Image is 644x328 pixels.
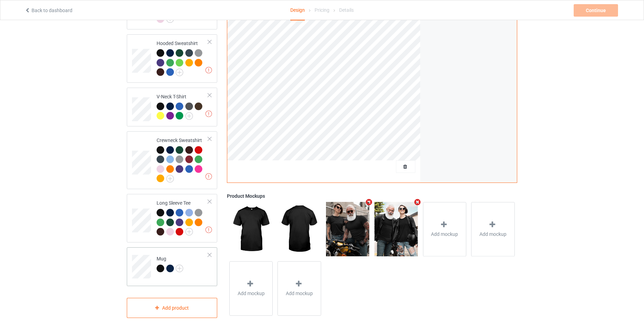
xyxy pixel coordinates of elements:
[431,231,458,238] span: Add mockup
[127,247,217,286] div: Mug
[339,0,354,20] div: Details
[157,255,183,272] div: Mug
[157,200,208,235] div: Long Sleeve Tee
[277,261,321,316] div: Add mockup
[127,34,217,83] div: Hooded Sweatshirt
[229,202,273,256] img: regular.jpg
[127,298,217,318] div: Add product
[326,202,369,256] img: regular.jpg
[127,88,217,126] div: V-Neck T-Shirt
[290,0,305,20] div: Design
[471,202,515,256] div: Add mockup
[286,290,313,297] span: Add mockup
[157,93,208,119] div: V-Neck T-Shirt
[185,228,193,236] img: svg+xml;base64,PD94bWwgdmVyc2lvbj0iMS4wIiBlbmNvZGluZz0iVVRGLTgiPz4KPHN2ZyB3aWR0aD0iMjJweCIgaGVpZ2...
[157,40,208,76] div: Hooded Sweatshirt
[127,194,217,242] div: Long Sleeve Tee
[205,227,212,233] img: exclamation icon
[365,198,373,206] i: Remove mockup
[413,198,422,206] i: Remove mockup
[205,173,212,180] img: exclamation icon
[374,202,418,256] img: regular.jpg
[127,131,217,189] div: Crewneck Sweatshirt
[185,112,193,120] img: svg+xml;base64,PD94bWwgdmVyc2lvbj0iMS4wIiBlbmNvZGluZz0iVVRGLTgiPz4KPHN2ZyB3aWR0aD0iMjJweCIgaGVpZ2...
[205,110,212,117] img: exclamation icon
[238,290,265,297] span: Add mockup
[157,137,208,182] div: Crewneck Sweatshirt
[423,202,467,256] div: Add mockup
[479,231,506,238] span: Add mockup
[176,69,183,76] img: svg+xml;base64,PD94bWwgdmVyc2lvbj0iMS4wIiBlbmNvZGluZz0iVVRGLTgiPz4KPHN2ZyB3aWR0aD0iMjJweCIgaGVpZ2...
[315,0,329,20] div: Pricing
[277,202,321,256] img: regular.jpg
[205,67,212,73] img: exclamation icon
[227,193,517,200] div: Product Mockups
[229,261,273,316] div: Add mockup
[25,8,72,13] a: Back to dashboard
[176,265,183,272] img: svg+xml;base64,PD94bWwgdmVyc2lvbj0iMS4wIiBlbmNvZGluZz0iVVRGLTgiPz4KPHN2ZyB3aWR0aD0iMjJweCIgaGVpZ2...
[166,175,174,183] img: svg+xml;base64,PD94bWwgdmVyc2lvbj0iMS4wIiBlbmNvZGluZz0iVVRGLTgiPz4KPHN2ZyB3aWR0aD0iMjJweCIgaGVpZ2...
